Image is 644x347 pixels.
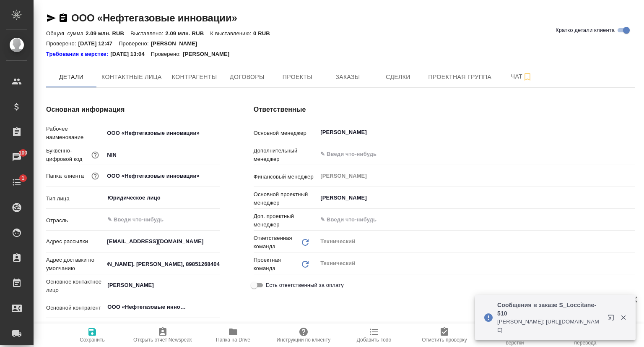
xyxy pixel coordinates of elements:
input: ✎ Введи что-нибудь [104,127,220,139]
div: Нажми, чтобы открыть папку с инструкцией [46,50,110,58]
p: Папка клиента [46,172,84,180]
span: Открыть отчет Newspeak [133,337,192,343]
span: Папка на Drive [216,337,250,343]
p: Проектная команда [254,256,301,273]
button: Сохранить [57,323,127,347]
span: Заказы [327,72,368,82]
span: Кратко детали клиента [556,26,615,34]
svg: Подписаться [522,72,532,82]
button: Название для папки на drive. Если его не заполнить, мы не сможем создать папку для клиента [90,171,101,181]
span: Контактные лица [101,72,162,82]
button: Open [630,197,632,199]
a: ООО «Нефтегазовые инновации» [71,12,237,24]
p: Буквенно-цифровой код [46,147,90,163]
button: Open [216,306,217,308]
input: ✎ Введи что-нибудь [104,170,220,182]
p: Основное контактное лицо [46,278,104,294]
button: Open [630,219,632,221]
p: [PERSON_NAME] [183,50,236,58]
span: Проекты [277,72,317,82]
a: Требования к верстке: [46,50,110,58]
p: Основной менеджер [254,129,317,137]
input: ✎ Введи что-нибудь [319,215,604,225]
button: Открыть в новой вкладке [602,309,623,329]
button: Инструкции по клиенту [268,323,339,347]
input: ✎ Введи что-нибудь [106,215,189,225]
input: ✎ Введи что-нибудь [104,258,220,270]
span: Договоры [227,72,267,82]
p: Сообщения в заказе S_Loccitane-510 [497,301,602,318]
span: Сохранить [80,337,105,343]
p: Ответственная команда [254,234,301,251]
span: 1 [16,174,29,182]
p: К выставлению: [210,30,253,37]
p: [PERSON_NAME] [151,40,204,47]
p: Тип лица [46,195,104,203]
p: Основной контрагент [46,304,104,312]
input: ✎ Введи что-нибудь [104,235,220,247]
p: Дополнительный менеджер [254,147,317,163]
span: Проектная группа [428,72,491,82]
button: Открыть отчет Newspeak [127,323,198,347]
button: Open [630,153,632,155]
span: 100 [14,149,33,157]
a: 100 [2,147,31,168]
span: Есть ответственный за оплату [266,281,344,289]
h4: Основная информация [46,105,220,115]
button: Закрыть [615,314,632,321]
p: Проверено: [151,50,183,58]
p: Адрес доставки по умолчанию [46,256,104,273]
p: Проверено: [46,40,78,47]
span: Отметить проверку [422,337,467,343]
h4: Ответственные [254,105,635,115]
button: Open [216,197,217,199]
p: 2.09 млн. RUB [165,30,210,37]
p: Проверено: [119,40,151,47]
p: [DATE] 12:47 [78,40,119,47]
span: Чат [501,71,542,82]
button: Скопировать ссылку для ЯМессенджера [46,13,56,23]
input: ✎ Введи что-нибудь [104,149,220,161]
p: Отрасль [46,216,104,225]
button: Open [216,219,217,221]
span: Инструкции по клиенту [277,337,331,343]
p: [PERSON_NAME]: [URL][DOMAIN_NAME] [497,318,602,334]
button: Скопировать ссылку [58,13,68,23]
p: [DATE] 13:04 [110,50,151,58]
p: Рабочее наименование [46,125,104,142]
button: Нужен для формирования номера заказа/сделки [90,150,101,160]
p: Доп. проектный менеджер [254,212,317,229]
p: Общая сумма [46,30,86,37]
button: Open [216,284,217,286]
span: Контрагенты [172,72,217,82]
p: 0 RUB [253,30,276,37]
a: 1 [2,172,31,193]
span: Сделки [378,72,418,82]
p: Адрес рассылки [46,237,104,246]
p: Основной проектный менеджер [254,190,317,207]
p: Финансовый менеджер [254,173,317,181]
button: Open [630,131,632,133]
span: Добавить Todo [357,337,391,343]
span: Детали [51,72,91,82]
button: Добавить Todo [339,323,409,347]
button: Папка на Drive [198,323,268,347]
p: Выставлено: [130,30,165,37]
input: ✎ Введи что-нибудь [319,149,604,159]
button: Отметить проверку [409,323,480,347]
p: 2.09 млн. RUB [86,30,130,37]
